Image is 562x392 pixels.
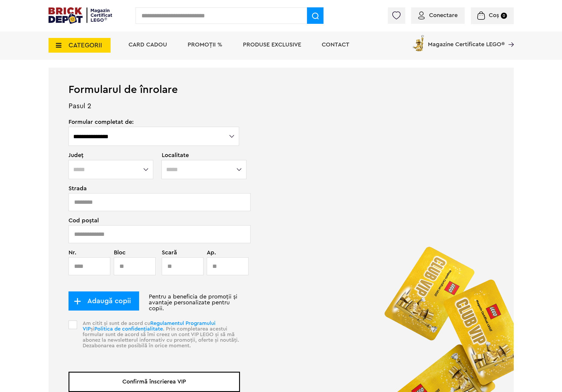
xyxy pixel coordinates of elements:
span: Județ [69,152,154,158]
img: add_child [74,298,81,305]
p: Pentru a beneficia de promoții și avantaje personalizate pentru copii. [69,294,240,311]
span: CATEGORII [69,42,102,49]
span: Magazine Certificate LEGO® [428,34,505,47]
a: Card Cadou [129,42,167,48]
button: Confirmă înscrierea VIP [69,372,240,392]
p: Pasul 2 [49,103,514,119]
a: Regulamentul Programului VIP [83,321,216,331]
a: Conectare [418,12,458,18]
span: Nr. [69,250,107,256]
small: 0 [501,13,507,19]
span: Cod poștal [69,218,240,223]
span: Formular completat de: [69,119,240,125]
span: Coș [489,12,499,18]
a: PROMOȚII % [188,42,222,48]
a: Produse exclusive [243,42,301,48]
a: Contact [322,42,349,48]
span: Conectare [429,12,458,18]
a: Politica de confidențialitate [94,326,163,331]
span: Localitate [162,152,240,158]
h1: Formularul de înrolare [49,68,514,95]
span: Ap. [207,250,231,256]
span: Scară [162,250,193,256]
p: Am citit și sunt de acord cu și . Prin completarea acestui formular sunt de acord să îmi creez un... [79,321,240,358]
span: Bloc [114,250,152,256]
a: Magazine Certificate LEGO® [505,34,514,40]
span: Adaugă copii [81,298,131,304]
